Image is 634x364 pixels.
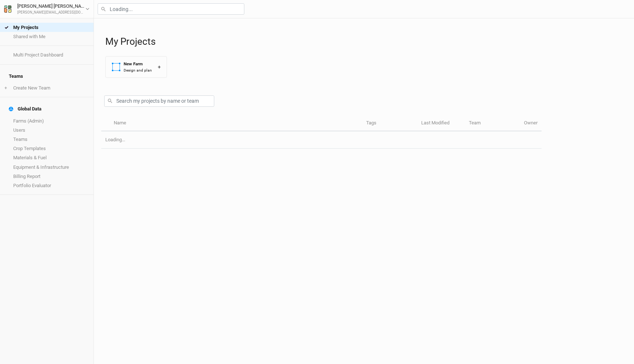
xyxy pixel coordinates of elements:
th: Tags [362,116,417,131]
div: [PERSON_NAME] [PERSON_NAME] [17,3,85,10]
div: New Farm [124,61,152,67]
th: Team [465,116,520,131]
div: [PERSON_NAME][EMAIL_ADDRESS][DOMAIN_NAME] [17,10,85,15]
th: Name [109,116,362,131]
input: Loading... [98,3,244,15]
div: Global Data [9,106,41,112]
div: Design and plan [124,68,152,73]
h4: Teams [4,69,89,84]
input: Search my projects by name or team [104,95,214,107]
h1: My Projects [105,36,627,47]
button: [PERSON_NAME] [PERSON_NAME][PERSON_NAME][EMAIL_ADDRESS][DOMAIN_NAME] [4,2,90,15]
span: + [4,85,7,91]
th: Owner [520,116,542,131]
td: Loading... [101,131,542,149]
div: + [158,63,161,71]
th: Last Modified [417,116,465,131]
button: New FarmDesign and plan+ [105,56,167,78]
